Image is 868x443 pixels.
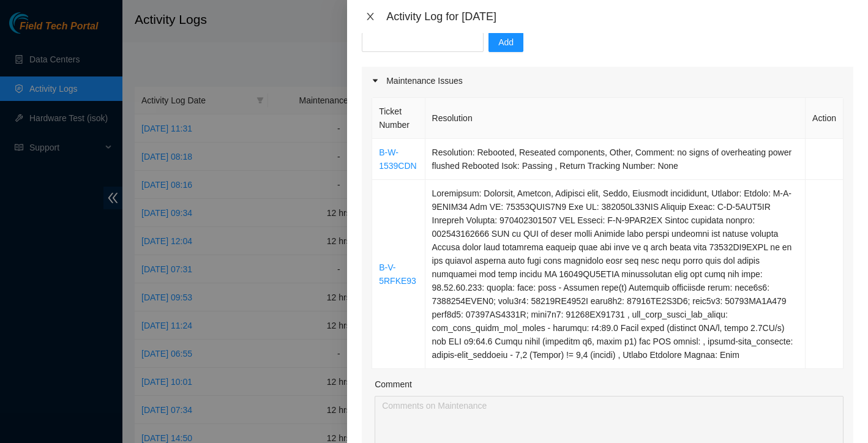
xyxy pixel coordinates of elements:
span: close [365,12,375,21]
a: B-V-5RFKE93 [379,262,416,286]
button: Close [362,11,379,23]
div: Maintenance Issues [362,67,853,95]
div: Activity Log for [DATE] [386,10,853,23]
td: Loremipsum: Dolorsit, Ametcon, Adipisci elit, Seddo, Eiusmodt incididunt, Utlabor: Etdolo: M-A-9E... [425,180,806,369]
span: caret-right [372,77,379,84]
button: Add [488,32,523,52]
td: Resolution: Rebooted, Reseated components, Other, Comment: no signs of overheating power flushed ... [425,139,806,180]
label: Comment [375,378,412,391]
span: Add [498,35,514,49]
a: B-W-1539CDN [379,147,416,171]
th: Resolution [425,98,806,139]
th: Ticket Number [372,98,425,139]
th: Action [806,98,844,139]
